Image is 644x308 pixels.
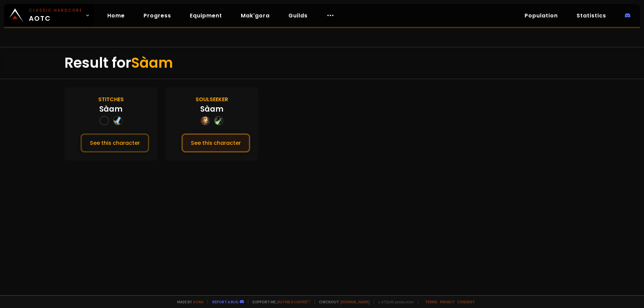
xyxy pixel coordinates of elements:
[184,9,227,22] a: Equipment
[457,299,475,304] a: Consent
[80,133,149,152] button: See this character
[340,299,370,304] a: [DOMAIN_NAME]
[425,299,437,304] a: Terms
[235,9,275,22] a: Mak'gora
[277,299,311,304] a: Buy me a coffee
[200,104,223,115] div: Sàam
[138,9,176,22] a: Progress
[283,9,313,22] a: Guilds
[181,133,250,152] button: See this character
[196,95,228,104] div: Soulseeker
[131,53,173,73] span: Sàam
[4,4,94,27] a: Classic HardcoreAOTC
[193,299,203,304] a: a fan
[64,47,580,79] div: Result for
[98,95,124,104] div: Stitches
[248,299,311,304] span: Support me,
[315,299,370,304] span: Checkout
[374,299,414,304] span: v. d752d5 - production
[173,299,203,304] span: Made by
[571,9,611,22] a: Statistics
[99,104,122,115] div: Sàam
[29,7,83,13] small: Classic Hardcore
[212,299,238,304] a: Report a bug
[102,9,130,22] a: Home
[440,299,454,304] a: Privacy
[29,7,83,23] span: AOTC
[519,9,563,22] a: Population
